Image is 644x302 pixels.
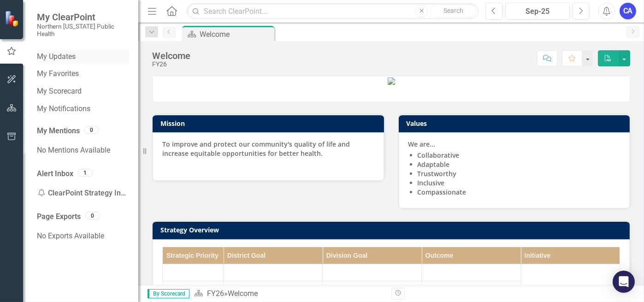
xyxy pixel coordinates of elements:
a: Page Exports [37,212,81,222]
button: Search [430,5,476,18]
a: My Scorecard [37,86,129,97]
button: Sep-25 [505,3,570,19]
h3: Values [407,120,626,127]
div: 0 [84,126,99,134]
div: No Exports Available [37,227,129,245]
div: Sep-25 [508,6,567,17]
strong: Trustworthy [418,169,457,178]
strong: Inclusive [418,178,445,187]
strong: We are... [408,140,436,148]
div: Welcome [200,29,272,40]
small: Northern [US_STATE] Public Health [37,23,129,38]
div: 1 [78,169,93,177]
div: FY26 [152,61,190,68]
button: CA [620,3,636,19]
span: Search [443,7,463,14]
div: » [194,289,384,299]
strong: Collaborative [418,151,460,160]
strong: Adaptable [418,160,450,169]
a: My Updates [37,52,129,62]
h3: Strategy Overview [160,226,625,233]
strong: To improve and protect our community's quality of life and increase equitable opportunities for b... [162,140,350,158]
a: My Notifications [37,104,129,114]
span: By Scorecard [148,289,189,298]
a: FY26 [207,289,224,298]
div: Welcome [152,51,190,61]
a: My Mentions [37,126,80,136]
img: ClearPoint Strategy [4,10,21,27]
input: Search ClearPoint... [187,3,479,19]
strong: Compassionate [418,188,467,196]
img: image%20v3.png [388,77,395,85]
div: ClearPoint Strategy Invalid Login [37,184,129,202]
div: No Mentions Available [37,141,129,160]
span: My ClearPoint [37,12,129,23]
div: Open Intercom Messenger [613,271,635,293]
div: Welcome [228,289,258,298]
div: 0 [85,212,100,219]
h3: Mission [160,120,379,127]
a: My Favorites [37,69,129,79]
a: Alert Inbox [37,169,73,179]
